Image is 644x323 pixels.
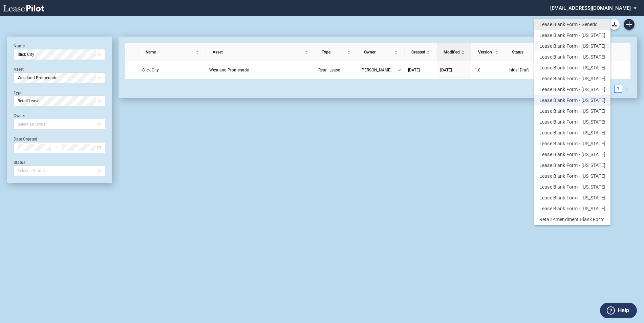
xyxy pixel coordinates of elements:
[534,171,610,181] button: Lease Blank Form - Tennessee
[534,106,610,116] button: Lease Blank Form - Texas
[534,149,610,160] button: Lease Blank Form - Massachusetts
[534,62,610,73] button: Lease Blank Form - New York
[534,116,610,127] button: Lease Blank Form - Florida
[534,214,610,225] button: Retail Amendment Blank Form
[600,303,637,318] button: Help
[534,30,610,41] button: Lease Blank Form - Virginia
[534,84,610,95] button: Lease Blank Form - New Jersey
[534,127,610,138] button: Lease Blank Form - Arizona
[534,138,610,149] button: Lease Blank Form - Nevada
[534,73,610,84] button: Lease Blank Form - Washington
[534,160,610,171] button: Lease Blank Form - North Carolina
[534,41,610,51] button: Lease Blank Form - California
[618,306,629,315] label: Help
[534,95,610,106] button: Lease Blank Form - Pennsylvania
[534,192,610,203] button: Lease Blank Form - Maryland
[534,51,610,62] button: Lease Blank Form - Georgia
[534,203,610,214] button: Lease Blank Form - Rhode Island
[534,19,610,30] button: Lease Blank Form - Generic
[534,181,610,192] button: Lease Blank Form - Illinois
